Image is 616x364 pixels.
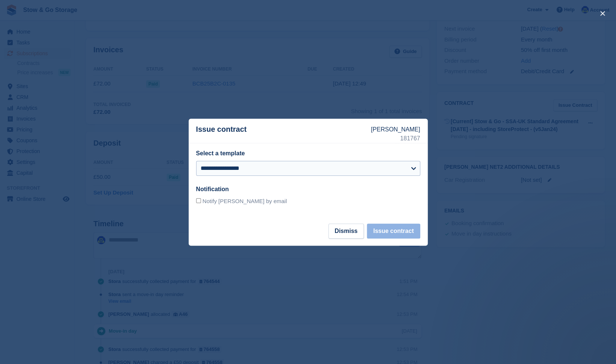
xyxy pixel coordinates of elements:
[196,150,245,156] label: Select a template
[371,134,420,143] p: 181767
[196,186,229,192] label: Notification
[196,125,371,143] p: Issue contract
[371,125,420,134] p: [PERSON_NAME]
[328,224,364,239] button: Dismiss
[367,224,420,239] button: Issue contract
[196,198,201,203] input: Notify [PERSON_NAME] by email
[202,198,287,204] span: Notify [PERSON_NAME] by email
[597,7,609,19] button: close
